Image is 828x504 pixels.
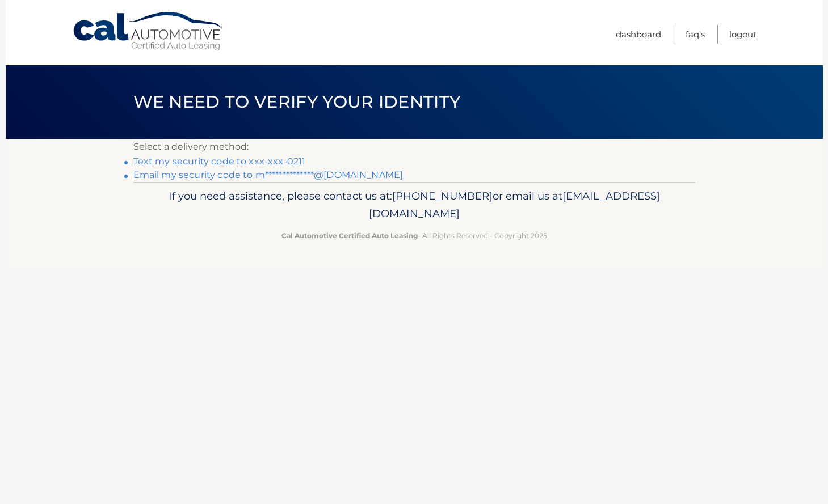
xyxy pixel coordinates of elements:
p: If you need assistance, please contact us at: or email us at [141,187,688,223]
span: We need to verify your identity [133,91,461,112]
a: Dashboard [616,25,661,44]
a: FAQ's [686,25,705,44]
strong: Cal Automotive Certified Auto Leasing [281,231,418,240]
a: Cal Automotive [72,11,225,52]
span: [PHONE_NUMBER] [392,189,493,202]
p: - All Rights Reserved - Copyright 2025 [141,230,688,242]
a: Text my security code to xxx-xxx-0211 [133,156,306,167]
p: Select a delivery method: [133,139,695,155]
a: Logout [729,25,756,44]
